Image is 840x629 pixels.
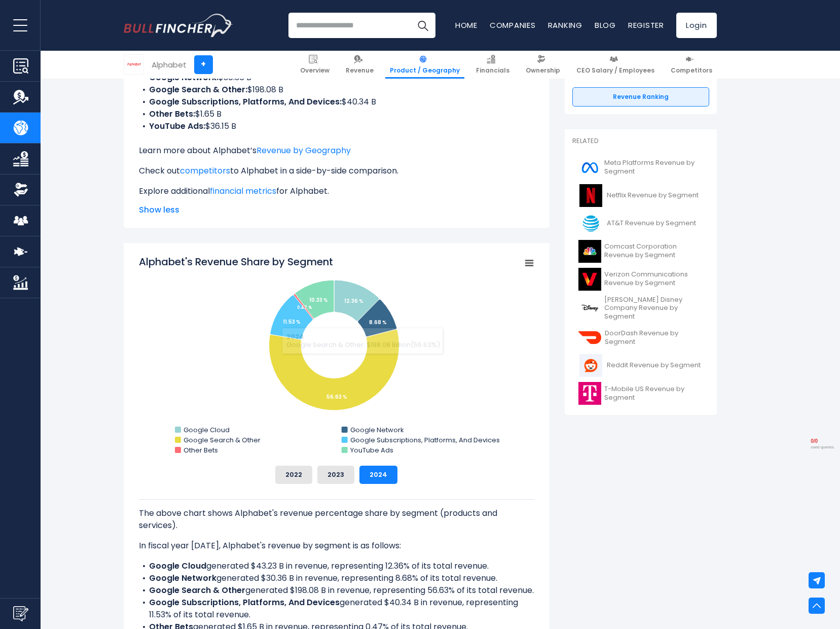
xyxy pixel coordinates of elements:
img: RDDT logo [578,354,604,377]
a: Comcast Corporation Revenue by Segment [572,237,709,265]
li: generated $30.36 B in revenue, representing 8.68% of its total revenue. [139,572,534,584]
span: Comcast Corporation Revenue by Segment [604,242,703,260]
span: DoorDash Revenue by Segment [605,329,703,346]
img: CMCSA logo [578,240,601,263]
a: Revenue by Geography [257,145,351,156]
a: financial metrics [210,185,276,197]
b: Google Subscriptions, Platforms, And Devices [149,597,340,608]
img: GOOGL logo [124,55,143,74]
b: Google Cloud [149,560,206,572]
button: 2023 [317,466,354,484]
img: DIS logo [578,297,601,320]
a: T-Mobile US Revenue by Segment [572,379,709,407]
span: CEO Salary / Employees [576,66,654,75]
p: The above chart shows Alphabet's revenue percentage share by segment (products and services). [139,507,534,532]
img: Bullfincher logo [124,14,233,37]
img: META logo [578,156,601,179]
a: Meta Platforms Revenue by Segment [572,154,709,182]
span: Netflix Revenue by Segment [607,191,699,200]
a: Go to homepage [124,14,233,37]
a: Login [676,13,717,38]
span: Financials [476,66,509,75]
a: Ownership [521,51,565,79]
a: AT&T Revenue by Segment [572,209,709,237]
b: Google Network [149,572,216,584]
span: T-Mobile US Revenue by Segment [604,385,703,402]
tspan: 10.33 % [309,296,328,304]
a: Verizon Communications Revenue by Segment [572,265,709,293]
text: Google Subscriptions, Platforms, And Devices [350,435,499,445]
span: Ownership [526,66,560,75]
span: Reddit Revenue by Segment [607,361,701,370]
a: DoorDash Revenue by Segment [572,324,709,352]
img: DASH logo [578,326,602,349]
li: generated $198.08 B in revenue, representing 56.63% of its total revenue. [139,584,534,597]
img: T logo [578,212,604,235]
a: + [194,55,213,74]
tspan: 12.36 % [344,297,363,305]
li: $1.65 B [139,108,534,120]
b: Google Search & Other [149,584,245,596]
li: $36.15 B [139,120,534,132]
p: Check out to Alphabet in a side-by-side comparison. [139,165,534,177]
span: Revenue [346,66,374,75]
span: AT&T Revenue by Segment [607,219,696,228]
button: 2022 [275,466,312,484]
span: Overview [300,66,330,75]
b: Other Bets: [149,108,195,120]
tspan: Alphabet's Revenue Share by Segment [139,255,333,269]
span: Meta Platforms Revenue by Segment [604,159,703,176]
li: generated $43.23 B in revenue, representing 12.36% of its total revenue. [139,560,534,572]
span: Show less [139,204,534,216]
img: Ownership [13,182,28,197]
tspan: 56.63 % [326,393,347,401]
a: Financials [471,51,514,79]
a: CEO Salary / Employees [572,51,659,79]
a: Blog [595,20,616,30]
a: Overview [296,51,334,79]
a: Revenue Ranking [572,87,709,107]
b: Google Subscriptions, Platforms, And Devices: [149,96,342,108]
img: NFLX logo [578,184,604,207]
p: Explore additional for Alphabet. [139,185,534,197]
b: Google Search & Other: [149,84,247,95]
tspan: 8.68 % [369,319,387,326]
text: Google Search & Other [184,435,261,445]
a: Netflix Revenue by Segment [572,182,709,209]
a: Product / Geography [385,51,464,79]
a: Revenue [341,51,378,79]
li: $40.34 B [139,96,534,108]
li: generated $40.34 B in revenue, representing 11.53% of its total revenue. [139,597,534,621]
span: [PERSON_NAME] Disney Company Revenue by Segment [604,296,703,322]
button: 2024 [359,466,397,484]
span: Verizon Communications Revenue by Segment [604,270,703,288]
a: competitors [180,165,230,177]
span: Competitors [671,66,712,75]
text: Google Cloud [184,425,230,435]
p: In fiscal year [DATE], Alphabet's revenue by segment is as follows: [139,540,534,552]
a: Register [628,20,664,30]
img: TMUS logo [578,382,601,405]
a: Home [455,20,478,30]
a: Reddit Revenue by Segment [572,352,709,379]
span: Product / Geography [390,66,460,75]
tspan: 11.53 % [283,318,301,326]
a: Ranking [548,20,582,30]
a: Competitors [666,51,717,79]
tspan: 0.47 % [297,305,312,310]
a: Companies [490,20,536,30]
img: VZ logo [578,268,601,291]
b: YouTube Ads: [149,120,205,132]
div: Alphabet [152,59,187,71]
p: Learn more about Alphabet’s [139,145,534,157]
text: Other Bets [184,445,218,455]
svg: Alphabet's Revenue Share by Segment [139,255,534,458]
button: Search [410,13,435,38]
p: Related [572,137,709,146]
li: $198.08 B [139,84,534,96]
a: [PERSON_NAME] Disney Company Revenue by Segment [572,293,709,324]
text: Google Network [350,425,404,435]
text: YouTube Ads [349,445,393,455]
